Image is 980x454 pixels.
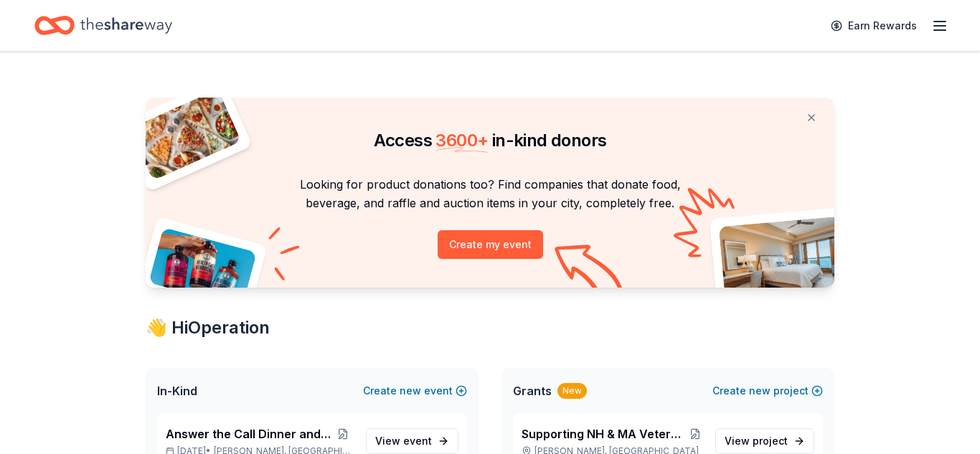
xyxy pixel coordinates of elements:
[555,245,626,298] img: Curvy arrow
[157,382,197,399] span: In-Kind
[403,435,432,447] span: event
[146,316,834,339] div: 👋 Hi Operation
[163,175,817,213] p: Looking for product donations too? Find companies that donate food, beverage, and raffle and auct...
[712,382,823,399] button: Createnewproject
[34,9,172,42] a: Home
[166,425,331,443] span: Answer the Call Dinner and Auction
[366,428,458,454] a: View event
[753,435,788,447] span: project
[557,383,587,399] div: New
[513,382,552,399] span: Grants
[522,425,687,443] span: Supporting NH & MA Veterans With Service Dogs
[435,130,488,151] span: 3600 +
[715,428,814,454] a: View project
[438,230,543,259] button: Create my event
[822,13,925,39] a: Earn Rewards
[375,432,432,450] span: View
[749,382,771,399] span: new
[363,382,467,399] button: Createnewevent
[725,432,788,450] span: View
[374,130,607,151] span: Access in-kind donors
[400,382,421,399] span: new
[130,89,242,181] img: Pizza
